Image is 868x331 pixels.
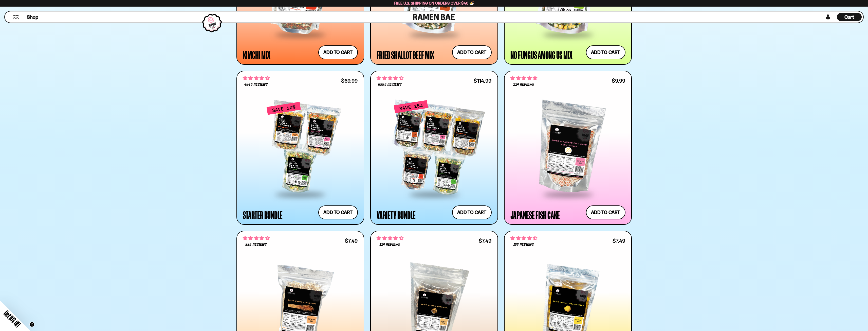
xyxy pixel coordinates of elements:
[341,78,358,83] div: $69.99
[243,50,271,59] div: Kimchi Mix
[612,78,625,83] div: $9.99
[243,235,270,241] span: 4.53 stars
[510,210,560,219] div: Japanese Fish Cake
[452,205,492,219] button: Add to cart
[318,45,358,59] button: Add to cart
[245,243,267,247] span: 335 reviews
[29,322,34,327] button: Close teaser
[243,75,270,81] span: 4.71 stars
[844,14,854,20] span: Cart
[613,238,625,243] div: $7.49
[236,71,364,225] a: 4.71 stars 4845 reviews $69.99 Starter Bundle Add to cart
[394,1,474,6] span: Free U.S. Shipping on Orders over $40 🍜
[370,71,498,225] a: 4.63 stars 6355 reviews $114.99 Variety Bundle Add to cart
[12,15,19,19] button: Mobile Menu Trigger
[318,205,358,219] button: Add to cart
[27,13,38,21] a: Shop
[513,243,534,247] span: 168 reviews
[510,75,537,81] span: 4.76 stars
[377,235,403,241] span: 4.68 stars
[2,309,22,329] span: Get 10% Off
[586,205,625,219] button: Add to cart
[380,243,400,247] span: 124 reviews
[510,235,537,241] span: 4.73 stars
[345,238,358,243] div: $7.49
[27,14,38,21] span: Shop
[479,238,491,243] div: $7.49
[837,11,862,23] a: Cart
[377,75,403,81] span: 4.63 stars
[244,83,268,87] span: 4845 reviews
[586,45,625,59] button: Add to cart
[513,83,534,87] span: 224 reviews
[377,50,434,59] div: Fried Shallot Beef Mix
[377,210,416,219] div: Variety Bundle
[452,45,492,59] button: Add to cart
[243,210,283,219] div: Starter Bundle
[474,78,491,83] div: $114.99
[504,71,632,225] a: 4.76 stars 224 reviews $9.99 Japanese Fish Cake Add to cart
[378,83,401,87] span: 6355 reviews
[510,50,573,59] div: No Fungus Among Us Mix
